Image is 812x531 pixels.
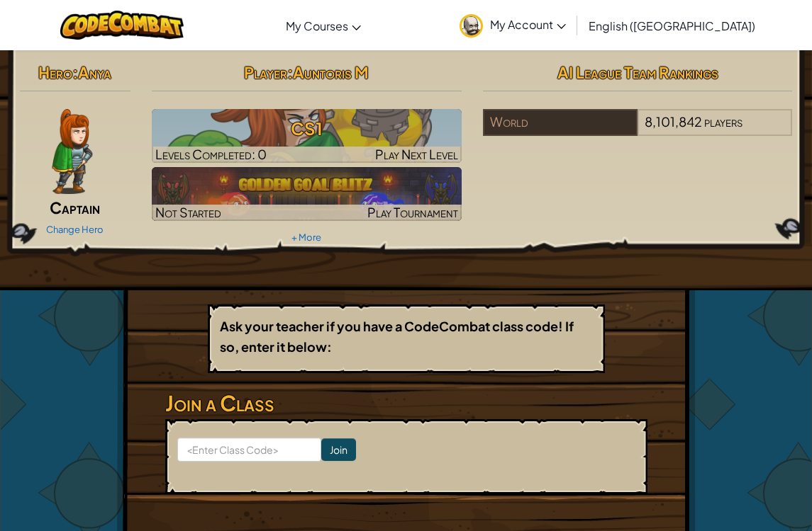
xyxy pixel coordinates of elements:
span: players [704,113,743,130]
a: My Courses [279,6,368,45]
span: Player [244,62,287,82]
span: Levels Completed: 0 [155,146,267,162]
div: World [483,109,638,136]
span: My Account [490,17,566,32]
span: : [72,62,78,82]
span: My Courses [286,18,348,33]
span: : [287,62,293,82]
span: AI League Team Rankings [557,62,718,82]
a: World8,101,842players [483,122,793,139]
span: Play Tournament [367,204,458,220]
a: Play Next Level [152,109,462,163]
img: CodeCombat logo [60,11,184,40]
a: My Account [452,3,573,47]
span: Not Started [155,204,221,220]
a: + More [291,232,321,243]
input: <Enter Class Code> [177,438,321,462]
span: 8,101,842 [645,113,702,130]
span: Anya [78,62,111,82]
b: Ask your teacher if you have a CodeCombat class code! If so, enter it below: [220,318,574,355]
h3: Join a Class [165,387,647,419]
img: captain-pose.png [52,109,92,194]
a: Change Hero [46,224,104,235]
span: English ([GEOGRAPHIC_DATA]) [589,18,755,33]
a: English ([GEOGRAPHIC_DATA]) [582,6,762,45]
a: Not StartedPlay Tournament [152,167,462,221]
span: Hero [38,62,72,82]
input: Join [321,438,356,461]
span: Play Next Level [375,146,458,162]
span: Captain [50,198,100,217]
span: Auntoris M [293,62,369,82]
img: Golden Goal [152,167,462,221]
img: CS1 [152,109,462,163]
h3: CS1 [152,113,462,144]
img: avatar [460,14,483,38]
